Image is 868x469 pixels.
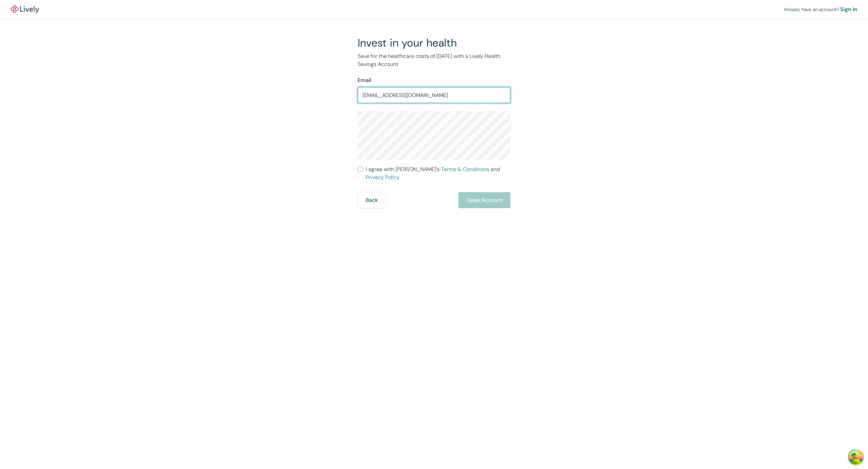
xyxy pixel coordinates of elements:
[358,52,510,68] p: Save for the healthcare costs of [DATE] with a Lively Health Savings Account
[441,166,489,173] a: Terms & Conditions
[358,192,386,208] button: Back
[366,174,400,181] a: Privacy Policy
[11,5,39,13] a: LivelyLively
[784,5,857,13] div: Already have an account?
[849,450,863,464] button: Open Tanstack query devtools
[358,36,510,50] h2: Invest in your health
[358,76,371,84] label: Email
[840,5,857,13] a: Sign in
[366,165,510,181] span: I agree with [PERSON_NAME]’s and
[11,5,39,13] img: Lively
